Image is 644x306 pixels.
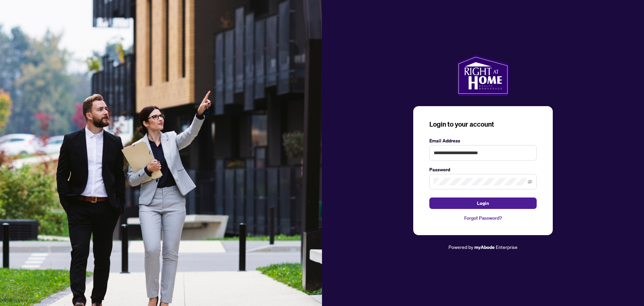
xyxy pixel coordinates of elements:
span: Enterprise [496,244,518,250]
span: Powered by [448,244,473,250]
button: Login [429,198,537,209]
a: Forgot Password? [429,214,537,222]
label: Password [429,166,537,173]
span: eye-invisible [528,179,532,184]
a: myAbode [474,244,495,251]
img: ma-logo [457,55,509,95]
label: Email Address [429,137,537,144]
h3: Login to your account [429,120,537,129]
span: Login [477,198,489,209]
